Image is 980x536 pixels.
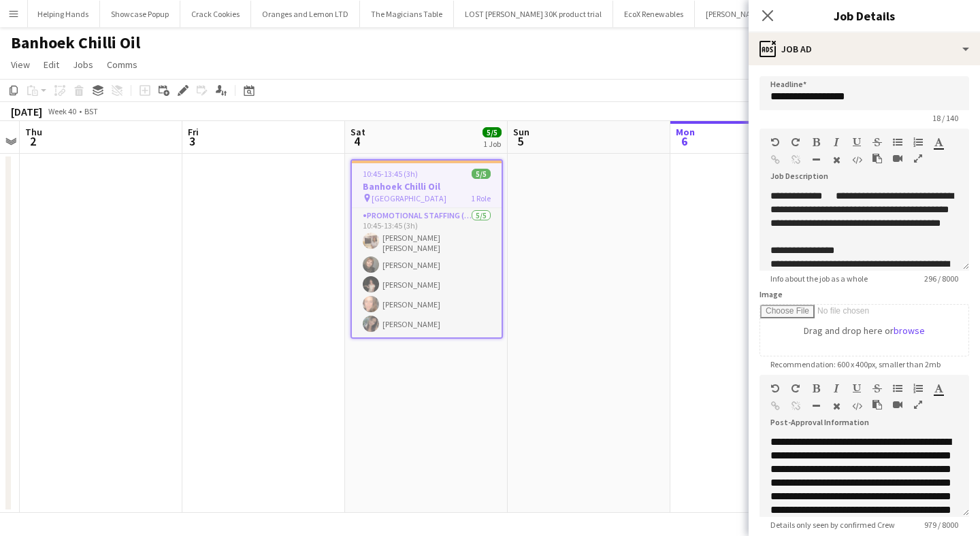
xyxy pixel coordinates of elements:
[11,33,140,53] h1: Banhoek Chilli Oil
[483,127,502,137] span: 5/5
[107,58,137,71] span: Comms
[674,133,695,149] span: 6
[921,113,969,123] span: 18 / 140
[350,126,365,138] span: Sat
[913,383,923,394] button: Ordered List
[913,137,923,148] button: Ordered List
[832,401,841,412] button: Clear Formatting
[811,137,821,148] button: Bold
[811,154,821,165] button: Horizontal Line
[348,133,365,149] span: 4
[360,1,454,27] button: The Magicians Table
[759,359,951,369] span: Recommendation: 600 x 400px, smaller than 2mb
[832,154,841,165] button: Clear Formatting
[472,169,491,179] span: 5/5
[513,126,529,138] span: Sun
[38,56,65,73] a: Edit
[852,154,862,165] button: HTML Code
[180,1,251,27] button: Crack Cookies
[84,106,98,116] div: BST
[11,58,30,71] span: View
[27,1,100,27] button: Helping Hands
[352,208,502,337] app-card-role: Promotional Staffing (Sampling Staff)5/510:45-13:45 (3h)[PERSON_NAME] [PERSON_NAME][PERSON_NAME][...
[44,58,59,71] span: Edit
[913,520,969,530] span: 979 / 8000
[872,137,882,148] button: Strikethrough
[791,383,800,394] button: Redo
[913,153,923,164] button: Fullscreen
[454,1,613,27] button: LOST [PERSON_NAME] 30K product trial
[352,180,502,192] h3: Banhoek Chilli Oil
[25,126,42,138] span: Thu
[67,56,99,73] a: Jobs
[471,193,491,203] span: 1 Role
[511,133,529,149] span: 5
[100,1,180,27] button: Showcase Popup
[872,153,882,164] button: Paste as plain text
[934,137,943,148] button: Text Color
[832,137,841,148] button: Italic
[913,399,923,410] button: Fullscreen
[934,383,943,394] button: Text Color
[749,33,980,65] div: Job Ad
[893,383,902,394] button: Unordered List
[759,273,879,284] span: Info about the job as a whole
[676,126,695,138] span: Mon
[770,383,780,394] button: Undo
[483,139,501,149] div: 1 Job
[749,7,980,24] h3: Job Details
[759,520,906,530] span: Details only seen by confirmed Crew
[73,58,93,71] span: Jobs
[350,159,503,339] app-job-card: 10:45-13:45 (3h)5/5Banhoek Chilli Oil [GEOGRAPHIC_DATA]1 RolePromotional Staffing (Sampling Staff...
[811,401,821,412] button: Horizontal Line
[372,193,446,203] span: [GEOGRAPHIC_DATA]
[872,383,882,394] button: Strikethrough
[23,133,42,149] span: 2
[101,56,143,73] a: Comms
[872,399,882,410] button: Paste as plain text
[893,153,902,164] button: Insert video
[913,273,969,284] span: 296 / 8000
[811,383,821,394] button: Bold
[186,133,199,149] span: 3
[770,137,780,148] button: Undo
[251,1,360,27] button: Oranges and Lemon LTD
[893,399,902,410] button: Insert video
[363,169,418,179] span: 10:45-13:45 (3h)
[852,137,862,148] button: Underline
[188,126,199,138] span: Fri
[852,383,862,394] button: Underline
[5,56,35,73] a: View
[832,383,841,394] button: Italic
[11,105,42,118] div: [DATE]
[613,1,695,27] button: EcoX Renewables
[852,401,862,412] button: HTML Code
[791,137,800,148] button: Redo
[893,137,902,148] button: Unordered List
[45,106,79,116] span: Week 40
[695,1,850,27] button: [PERSON_NAME] and [PERSON_NAME]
